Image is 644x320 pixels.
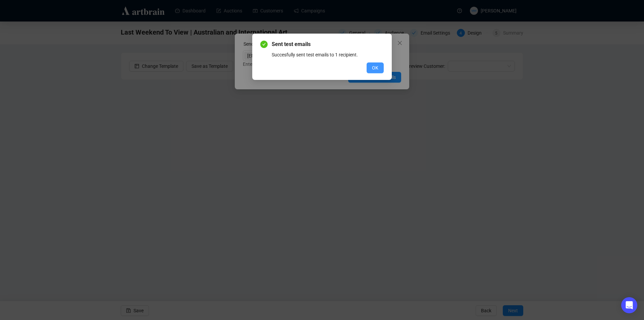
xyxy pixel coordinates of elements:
[372,64,378,72] span: OK
[272,40,384,48] span: Sent test emails
[260,41,268,48] span: check-circle
[621,297,637,313] div: Open Intercom Messenger
[367,62,384,73] button: OK
[272,51,384,58] div: Succesfully sent test emails to 1 recipient.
